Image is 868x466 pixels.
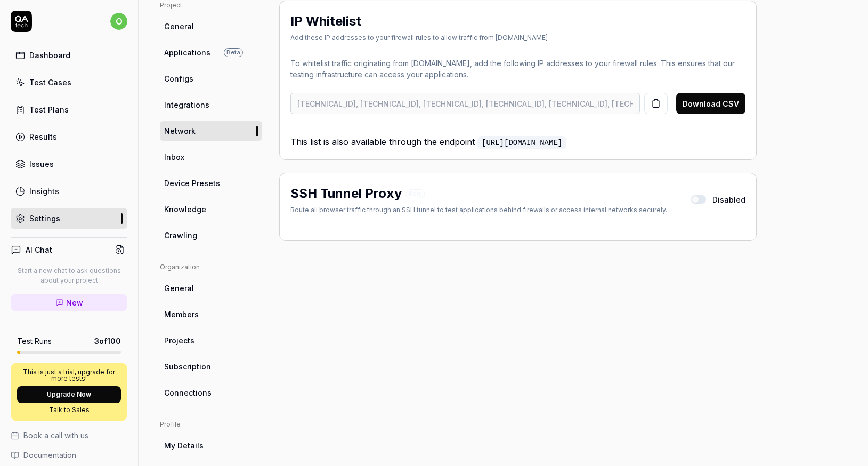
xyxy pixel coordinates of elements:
span: Device Presets [164,178,220,189]
span: Knowledge [164,204,206,215]
a: Insights [11,181,127,202]
div: Insights [29,186,59,197]
span: General [164,283,194,294]
div: Test Cases [29,77,71,88]
button: o [110,11,127,32]
div: Results [29,131,57,142]
a: Settings [11,208,127,229]
a: Knowledge [160,199,262,219]
a: Documentation [11,449,127,461]
span: o [110,13,127,30]
p: This list is also available through the endpoint [290,127,745,149]
span: 3 of 100 [94,335,121,347]
a: Results [11,126,127,147]
a: My Details [160,436,262,455]
a: [URL][DOMAIN_NAME] [477,136,566,149]
span: General [164,21,194,32]
a: Inbox [160,147,262,167]
h2: SSH Tunnel Proxy [290,184,402,203]
span: Network [164,125,196,136]
span: Applications [164,47,210,58]
h4: AI Chat [26,244,52,255]
div: Profile [160,420,262,429]
div: Route all browser traffic through an SSH tunnel to test applications behind firewalls or access i... [290,205,667,215]
button: Copy [644,93,668,114]
h2: IP Whitelist [290,12,361,31]
div: Issues [29,158,54,170]
a: Dashboard [11,45,127,66]
span: Book a call with us [23,430,88,441]
a: Configs [160,69,262,89]
a: Test Cases [11,72,127,93]
a: Projects [160,331,262,350]
a: Issues [11,154,127,174]
a: ApplicationsBeta [160,43,262,62]
a: Members [160,304,262,324]
span: Projects [164,335,194,346]
span: New [66,297,83,308]
h5: Test Runs [17,336,52,346]
button: Upgrade Now [17,386,121,403]
a: Talk to Sales [17,405,121,415]
a: Crawling [160,226,262,245]
button: Download CSV [676,93,745,114]
span: Integrations [164,99,209,110]
span: Members [164,309,199,320]
a: Subscription [160,357,262,376]
a: General [160,17,262,36]
div: Project [160,1,262,10]
p: Start a new chat to ask questions about your project [11,266,127,285]
div: Add these IP addresses to your firewall rules to allow traffic from [DOMAIN_NAME] [290,33,548,43]
a: General [160,278,262,298]
span: Beta [224,48,243,57]
a: Integrations [160,95,262,115]
span: Subscription [164,361,211,372]
span: Connections [164,387,212,398]
span: Documentation [23,449,76,461]
div: Test Plans [29,104,69,115]
div: Dashboard [29,50,70,61]
a: Connections [160,383,262,403]
span: Beta [406,189,425,198]
p: To whitelist traffic originating from [DOMAIN_NAME], add the following IP addresses to your firew... [290,58,745,80]
span: My Details [164,440,204,451]
div: Settings [29,213,60,224]
a: Test Plans [11,99,127,120]
a: Device Presets [160,173,262,193]
a: Book a call with us [11,430,127,441]
a: New [11,294,127,311]
p: This is just a trial, upgrade for more tests! [17,369,121,382]
span: Disabled [712,194,745,205]
div: Organization [160,262,262,272]
span: Crawling [164,230,197,241]
span: Inbox [164,151,184,163]
span: Configs [164,73,193,84]
a: Network [160,121,262,141]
